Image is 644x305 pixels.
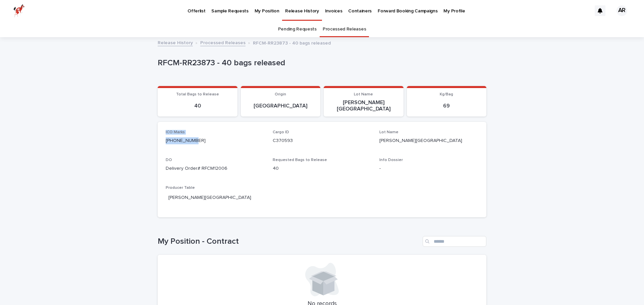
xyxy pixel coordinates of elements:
a: Processed Releases [323,21,366,37]
span: Kg/Bag [440,92,453,96]
input: Search [423,236,486,247]
p: 69 [411,103,483,109]
a: Processed Releases [200,39,246,46]
img: zttTXibQQrCfv9chImQE [13,4,25,17]
span: Lot Name [354,92,373,96]
a: [PERSON_NAME][GEOGRAPHIC_DATA] [168,194,251,201]
p: RFCM-RR23873 - 40 bags released [158,58,484,68]
span: Info Dossier [379,158,403,162]
span: Total Bags to Release [176,92,219,96]
span: Cargo ID [273,130,289,134]
a: Pending Requests [278,21,317,37]
span: DO [166,158,172,162]
div: AR [616,5,627,16]
span: Producer Table [166,186,195,190]
h1: My Position - Contract [158,237,420,246]
p: [PERSON_NAME][GEOGRAPHIC_DATA] [379,137,478,144]
p: C370593 [273,137,372,144]
span: Lot Name [379,130,398,134]
span: ICO Marks [166,130,185,134]
span: Origin [275,92,286,96]
p: RFCM-RR23873 - 40 bags released [253,39,331,46]
p: - [379,165,478,172]
p: 40 [273,165,372,172]
p: 40 [162,103,233,109]
span: Requested Bags to Release [273,158,327,162]
p: Delivery Order# RFCM12006 [166,165,265,172]
a: Release History [158,39,193,46]
p: [PERSON_NAME][GEOGRAPHIC_DATA] [328,99,399,112]
p: [GEOGRAPHIC_DATA] [245,103,317,109]
p: [PHONE_NUMBER] [166,137,265,144]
